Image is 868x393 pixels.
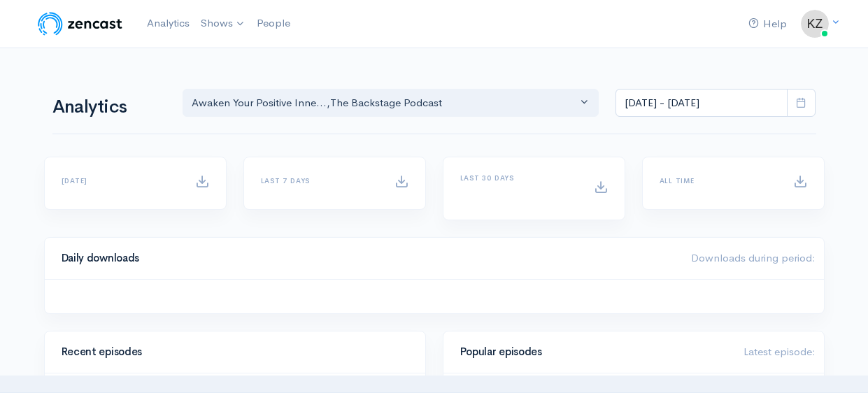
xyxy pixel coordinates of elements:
h6: Last 7 days [261,177,378,185]
div: Awaken Your Positive Inne... , The Backstage Podcast [192,95,578,111]
a: Help [743,9,792,39]
a: Shows [195,8,251,39]
h1: Analytics [52,97,166,117]
button: Awaken Your Positive Inne..., The Backstage Podcast [183,89,599,117]
h4: Daily downloads [62,252,674,264]
h4: Recent episodes [62,346,400,358]
a: People [251,8,296,38]
h6: All time [660,177,776,185]
span: Latest episode: [744,345,816,358]
img: ZenCast Logo [36,10,124,38]
span: Downloads during period: [691,251,816,264]
img: ... [801,10,829,38]
input: analytics date range selector [616,89,788,117]
h4: Popular episodes [460,346,727,358]
h6: Last 30 days [460,174,577,182]
a: Analytics [141,8,195,38]
h6: [DATE] [62,177,178,185]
